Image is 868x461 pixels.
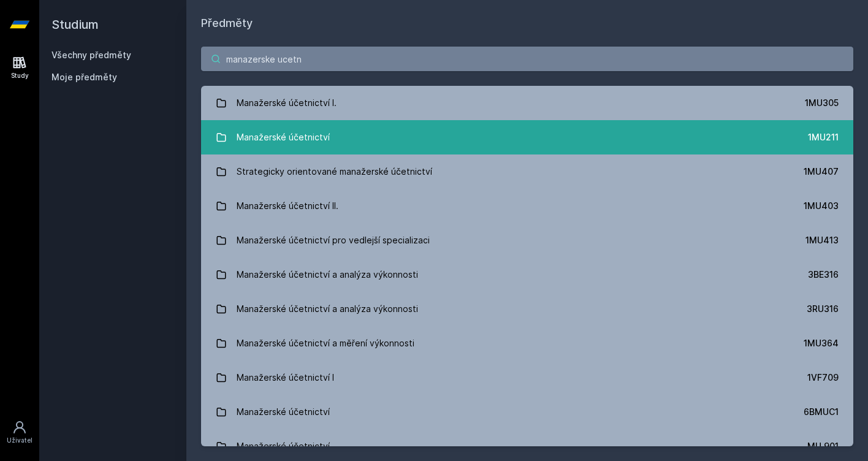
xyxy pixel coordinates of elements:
[51,50,131,60] a: Všechny předměty
[807,371,839,384] div: 1VF709
[201,189,853,223] a: Manažerské účetnictví II. 1MU403
[201,360,853,395] a: Manažerské účetnictví I 1VF709
[201,223,853,257] a: Manažerské účetnictví pro vedlejší specializaci 1MU413
[201,326,853,360] a: Manažerské účetnictví a měření výkonnosti 1MU364
[807,440,839,452] div: MU_901
[807,303,839,315] div: 3RU316
[808,269,839,281] div: 3BE316
[201,86,853,120] a: Manažerské účetnictví I. 1MU305
[804,200,839,212] div: 1MU403
[201,395,853,429] a: Manažerské účetnictví 6BMUC1
[804,166,839,178] div: 1MU407
[804,337,839,349] div: 1MU364
[805,234,839,246] div: 1MU413
[2,49,37,86] a: Study
[237,159,432,184] div: Strategicky orientované manažerské účetnictví
[237,91,337,115] div: Manažerské účetnictví I.
[201,47,853,71] input: Název nebo ident předmětu…
[201,120,853,154] a: Manažerské účetnictví 1MU211
[237,125,330,150] div: Manažerské účetnictví
[237,194,338,218] div: Manažerské účetnictví II.
[201,15,853,32] h1: Předměty
[237,228,430,253] div: Manažerské účetnictví pro vedlejší specializaci
[805,97,839,109] div: 1MU305
[804,406,839,418] div: 6BMUC1
[201,292,853,326] a: Manažerské účetnictví a analýza výkonnosti 3RU316
[7,436,32,445] div: Uživatel
[808,131,839,143] div: 1MU211
[237,297,418,321] div: Manažerské účetnictví a analýza výkonnosti
[11,71,29,80] div: Study
[51,71,117,83] span: Moje předměty
[201,257,853,292] a: Manažerské účetnictví a analýza výkonnosti 3BE316
[237,262,418,287] div: Manažerské účetnictví a analýza výkonnosti
[237,331,414,356] div: Manažerské účetnictví a měření výkonnosti
[237,434,330,459] div: Manažerské účetnictví
[201,154,853,189] a: Strategicky orientované manažerské účetnictví 1MU407
[2,414,37,451] a: Uživatel
[237,400,330,424] div: Manažerské účetnictví
[237,365,334,390] div: Manažerské účetnictví I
